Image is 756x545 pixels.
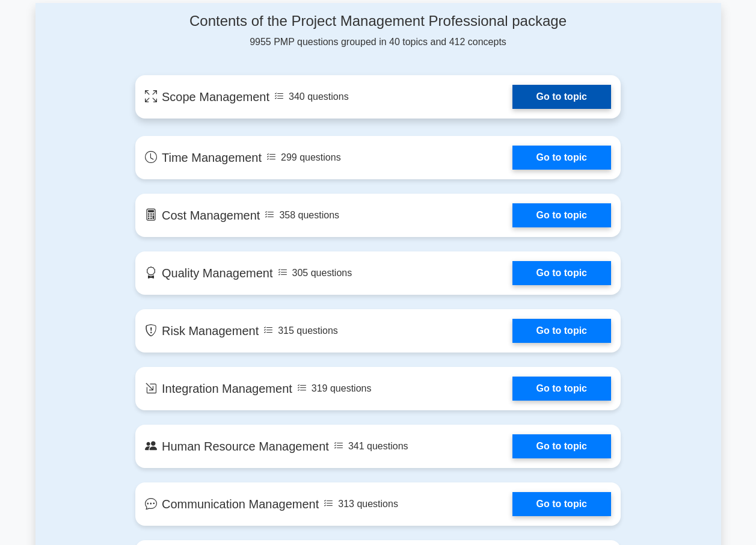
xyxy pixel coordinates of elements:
a: Go to topic [512,261,611,285]
a: Go to topic [512,203,611,227]
div: 9955 PMP questions grouped in 40 topics and 412 concepts [135,13,621,49]
h4: Contents of the Project Management Professional package [135,13,621,30]
a: Go to topic [512,492,611,516]
a: Go to topic [512,434,611,458]
a: Go to topic [512,377,611,401]
a: Go to topic [512,146,611,170]
a: Go to topic [512,319,611,343]
a: Go to topic [512,85,611,109]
